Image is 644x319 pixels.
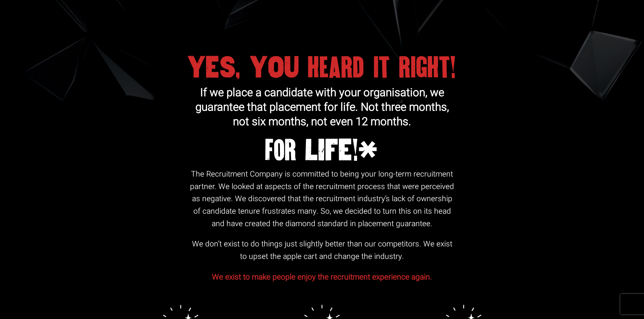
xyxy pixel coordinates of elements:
[186,136,458,164] span: for LIFE!*
[195,84,449,130] span: If we place a candidate with your organisation, we guarantee that placement for life. Not three m...
[186,54,458,82] h1: YES, YOU heard it right!
[189,168,455,230] p: The Recruitment Company is committed to being your long-term recruitment partner. We looked at as...
[189,238,455,263] p: We don’t exist to do things just slightly better than our competitors. We exist to upset the appl...
[212,271,432,283] span: We exist to make people enjoy the recruitment experience again.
